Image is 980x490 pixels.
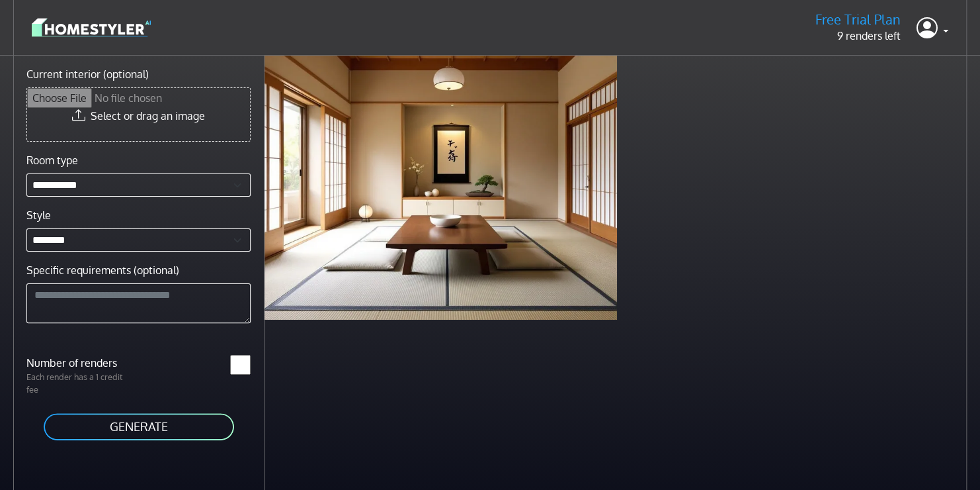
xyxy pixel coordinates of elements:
[19,371,139,396] p: Each render has a 1 credit fee
[26,66,149,82] label: Current interior (optional)
[26,262,179,278] label: Specific requirements (optional)
[815,28,901,44] p: 9 renders left
[42,412,235,442] button: GENERATE
[19,355,139,371] label: Number of renders
[815,11,901,28] h5: Free Trial Plan
[32,16,151,39] img: logo-3de290ba35641baa71223ecac5eacb59cb85b4c7fdf211dc9aaecaaee71ea2f8.svg
[26,152,78,168] label: Room type
[26,207,51,223] label: Style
